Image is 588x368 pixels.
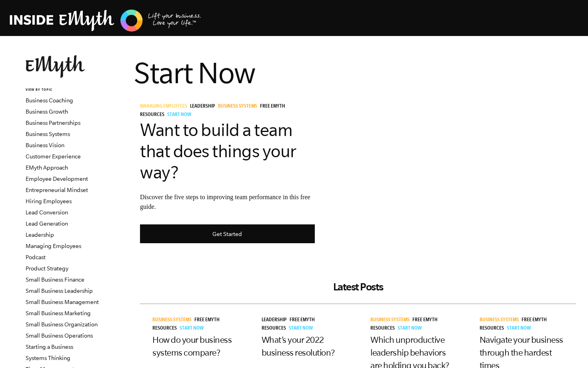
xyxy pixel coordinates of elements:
[26,265,68,272] a: Product Strategy
[26,299,99,305] a: Small Business Management
[398,326,424,332] a: Start Now
[26,55,85,78] img: EMyth
[167,112,194,118] a: Start Now
[180,326,204,332] span: Start Now
[507,326,534,332] a: Start Now
[26,209,68,216] a: Lead Conversion
[26,344,73,350] a: Starting a Business
[26,131,70,137] a: Business Systems
[262,318,287,323] span: Leadership
[26,220,68,227] a: Lead Generation
[190,104,215,110] span: Leadership
[140,192,315,212] p: Discover the five steps to improving team performance in this free guide.
[26,276,84,283] a: Small Business Finance
[152,318,192,323] span: Business Systems
[26,153,81,160] a: Customer Experience
[26,120,80,126] a: Business Partnerships
[370,318,412,323] a: Business Systems
[262,318,315,332] a: Free EMyth Resources
[289,326,316,332] a: Start Now
[480,318,547,332] a: Free EMyth Resources
[262,318,290,323] a: Leadership
[26,288,93,294] a: Small Business Leadership
[218,104,257,110] span: Business Systems
[140,281,576,293] h2: Latest Posts
[140,104,190,110] a: Managing Employees
[262,335,335,357] a: What’s your 2022 business resolution?
[26,97,73,104] a: Business Coaching
[152,335,232,357] a: How do your business systems compare?
[480,318,519,323] span: Business Systems
[507,326,531,332] span: Start Now
[480,318,522,323] a: Business Systems
[26,355,70,361] a: Systems Thinking
[180,326,206,332] a: Start Now
[167,112,191,118] span: Start Now
[26,108,68,115] a: Business Growth
[218,104,260,110] a: Business Systems
[190,104,218,110] a: Leadership
[26,254,46,260] a: Podcast
[26,187,88,193] a: Entrepreneurial Mindset
[152,318,194,323] a: Business Systems
[370,318,410,323] span: Business Systems
[140,224,315,243] a: Get Started
[140,120,296,182] a: Want to build a team that does things your way?
[26,332,93,339] a: Small Business Operations
[26,176,88,182] a: Employee Development
[26,198,72,204] a: Hiring Employees
[289,326,313,332] span: Start Now
[26,321,98,328] a: Small Business Organization
[26,243,81,249] a: Managing Employees
[10,8,202,33] img: EMyth Business Coaching
[26,164,68,171] a: EMyth Approach
[140,104,187,110] span: Managing Employees
[26,310,91,316] a: Small Business Marketing
[26,142,64,148] a: Business Vision
[398,326,422,332] span: Start Now
[134,55,582,90] h1: Start Now
[26,232,54,238] a: Leadership
[26,88,122,93] h6: VIEW BY TOPIC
